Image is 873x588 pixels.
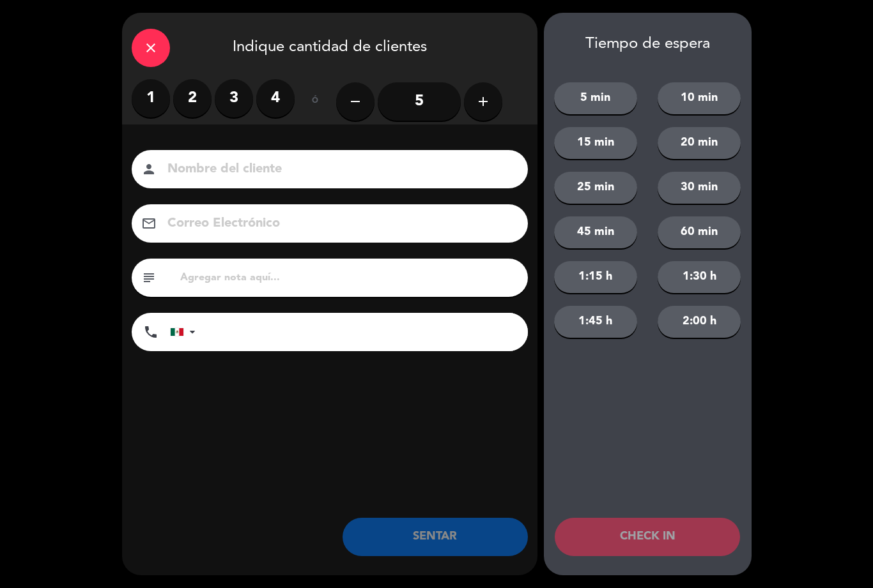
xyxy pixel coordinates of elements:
[256,79,295,117] label: 4
[658,261,741,293] button: 1:30 h
[173,79,212,117] label: 2
[475,94,491,109] i: add
[171,313,200,351] div: Mexico (México): +52
[122,13,537,79] div: Indique cantidad de clientes
[348,94,363,109] i: remove
[143,40,158,56] i: close
[555,518,740,556] button: CHECK IN
[554,127,637,159] button: 15 min
[658,172,741,204] button: 30 min
[658,216,741,248] button: 60 min
[166,158,511,181] input: Nombre del cliente
[132,79,170,117] label: 1
[141,270,157,285] i: subject
[141,216,157,231] i: email
[143,324,158,340] i: phone
[554,261,637,293] button: 1:15 h
[295,79,336,124] div: ó
[141,162,157,177] i: person
[658,127,741,159] button: 20 min
[215,79,253,117] label: 3
[554,306,637,338] button: 1:45 h
[179,269,518,287] input: Agregar nota aquí...
[343,518,528,556] button: SENTAR
[554,216,637,248] button: 45 min
[544,35,752,54] div: Tiempo de espera
[658,82,741,114] button: 10 min
[166,213,511,235] input: Correo Electrónico
[554,172,637,204] button: 25 min
[464,82,502,121] button: add
[554,82,637,114] button: 5 min
[336,82,375,121] button: remove
[658,306,741,338] button: 2:00 h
